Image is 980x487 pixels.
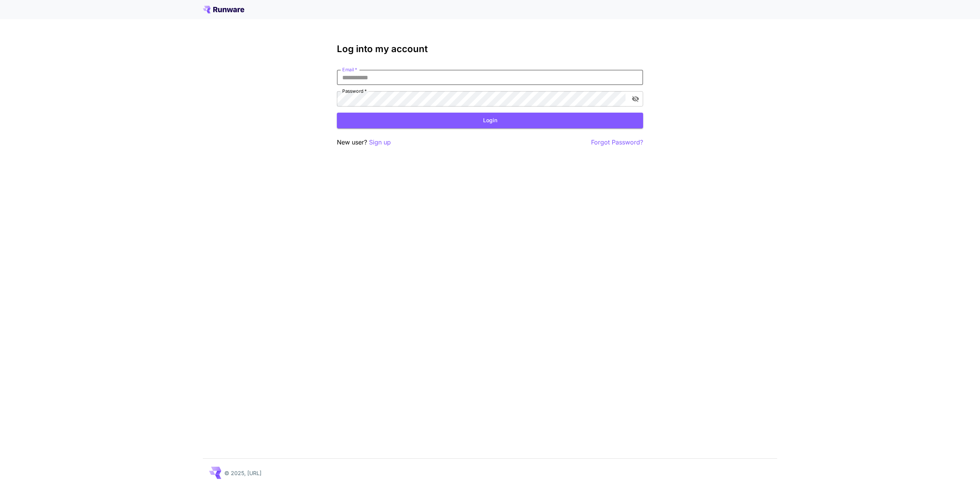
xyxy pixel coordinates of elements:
[591,138,643,147] button: Forgot Password?
[337,44,643,54] h3: Log into my account
[369,138,391,147] button: Sign up
[342,66,357,73] label: Email
[337,138,391,147] p: New user?
[337,113,643,128] button: Login
[629,92,642,106] button: toggle password visibility
[224,469,261,477] p: © 2025, [URL]
[342,88,367,94] label: Password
